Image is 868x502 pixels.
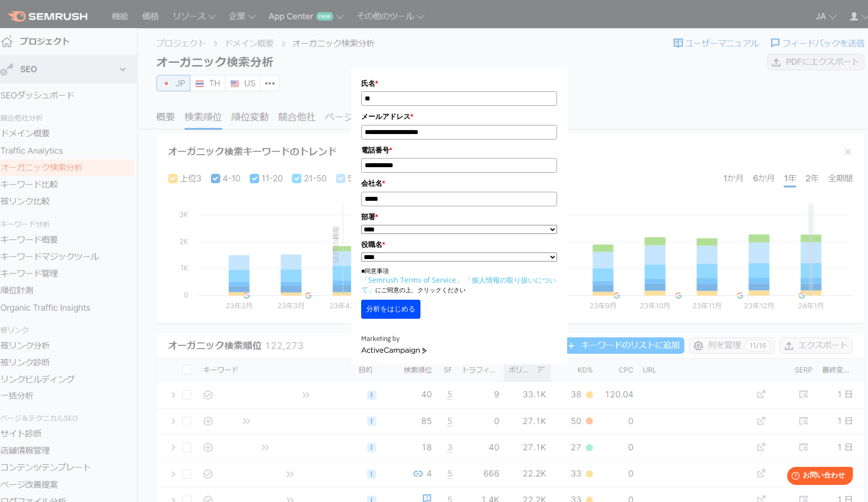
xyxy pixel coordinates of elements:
[361,267,557,295] p: ■同意事項 にご同意の上、クリックください
[361,275,463,285] a: 「Semrush Terms of Service」
[361,78,557,89] label: 氏名
[361,178,557,189] label: 会社名
[361,111,557,122] label: メールアドレス
[361,334,557,344] div: Marketing by
[361,239,557,250] label: 役職名
[361,300,420,319] button: 分析をはじめる
[361,145,557,156] label: 電話番号
[361,211,557,222] label: 部署
[779,463,857,491] iframe: Help widget launcher
[361,275,556,294] a: 「個人情報の取り扱いについて」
